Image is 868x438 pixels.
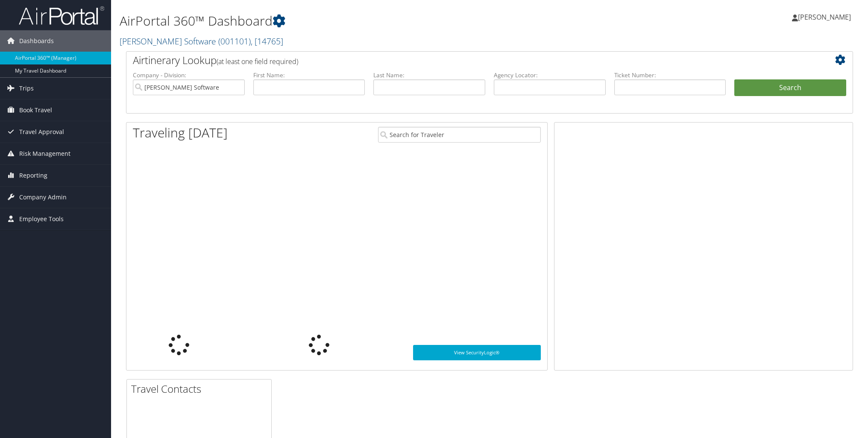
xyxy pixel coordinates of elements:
a: View SecurityLogic® [413,345,540,360]
label: Company - Division: [133,71,245,79]
span: Travel Approval [19,121,64,143]
h2: Travel Contacts [131,382,271,396]
span: [PERSON_NAME] [798,12,851,22]
span: Risk Management [19,143,70,164]
a: [PERSON_NAME] [792,4,859,30]
h2: Airtinerary Lookup [133,53,786,67]
span: Book Travel [19,99,52,121]
span: Reporting [19,165,47,186]
span: (at least one field required) [217,57,298,66]
span: Trips [19,78,34,99]
h1: AirPortal 360™ Dashboard [120,12,613,30]
button: Search [734,79,846,96]
label: First Name: [253,71,365,79]
img: airportal-logo.png [19,6,104,26]
h1: Traveling [DATE] [133,124,228,142]
span: Company Admin [19,187,67,208]
label: Last Name: [373,71,485,79]
span: Dashboards [19,30,54,52]
span: , [ 14765 ] [251,35,283,47]
span: Employee Tools [19,208,64,230]
span: ( 001101 ) [218,35,251,47]
a: [PERSON_NAME] Software [120,35,283,47]
input: Search for Traveler [378,127,540,143]
label: Agency Locator: [494,71,606,79]
label: Ticket Number: [614,71,726,79]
